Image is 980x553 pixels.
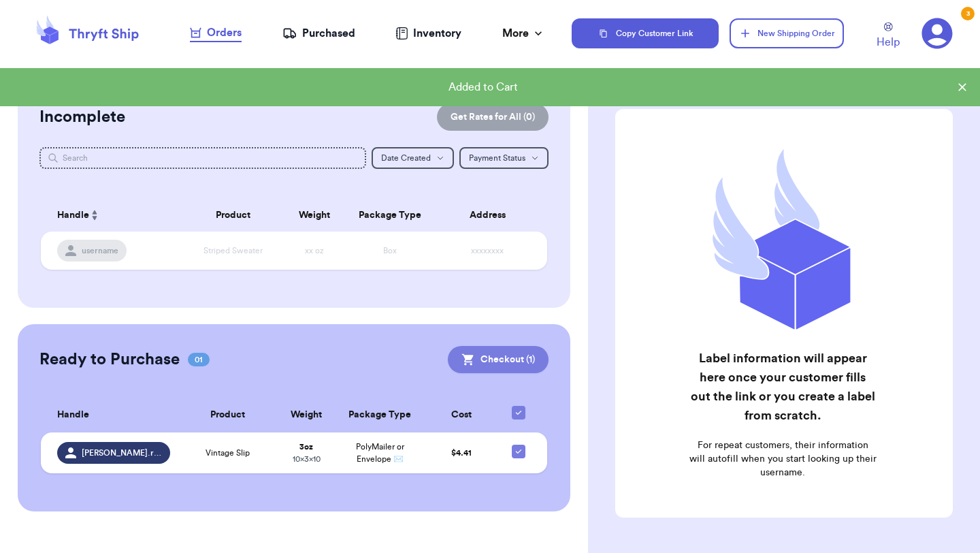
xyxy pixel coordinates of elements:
[190,25,242,41] div: Orders
[82,245,118,256] span: username
[299,443,313,451] strong: 3 oz
[448,346,549,373] button: Checkout (1)
[689,349,877,425] h2: Label information will appear here once your customer fills out the link or you create a label fr...
[11,79,955,95] div: Added to Cart
[961,7,975,20] div: 3
[277,398,336,432] th: Weight
[39,349,180,370] h2: Ready to Purchase
[372,147,454,169] button: Date Created
[395,25,461,42] a: Inventory
[877,34,900,50] span: Help
[502,25,545,42] div: More
[282,25,355,42] a: Purchased
[89,207,100,223] button: Sort ascending
[471,247,504,255] span: xxxxxxxx
[877,22,900,50] a: Help
[424,398,497,432] th: Cost
[451,449,472,457] span: $ 4.41
[82,447,162,458] span: [PERSON_NAME].recaps
[39,147,366,169] input: Search
[383,247,397,255] span: Box
[284,199,344,232] th: Weight
[203,247,263,255] span: Striped Sweater
[293,455,321,463] span: 10 x 3 x 10
[188,353,210,366] span: 01
[436,199,547,232] th: Address
[178,398,277,432] th: Product
[57,208,89,223] span: Handle
[572,18,719,48] button: Copy Customer Link
[381,154,431,162] span: Date Created
[459,147,549,169] button: Payment Status
[206,447,250,458] span: Vintage Slip
[305,247,324,255] span: xx oz
[437,104,549,131] button: Get Rates for All (0)
[921,18,953,49] a: 3
[730,18,844,48] button: New Shipping Order
[39,106,125,128] h2: Incomplete
[344,199,436,232] th: Package Type
[356,443,404,463] span: PolyMailer or Envelope ✉️
[182,199,284,232] th: Product
[336,398,424,432] th: Package Type
[469,154,525,162] span: Payment Status
[57,408,89,422] span: Handle
[190,25,242,42] a: Orders
[689,439,877,479] p: For repeat customers, their information will autofill when you start looking up their username.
